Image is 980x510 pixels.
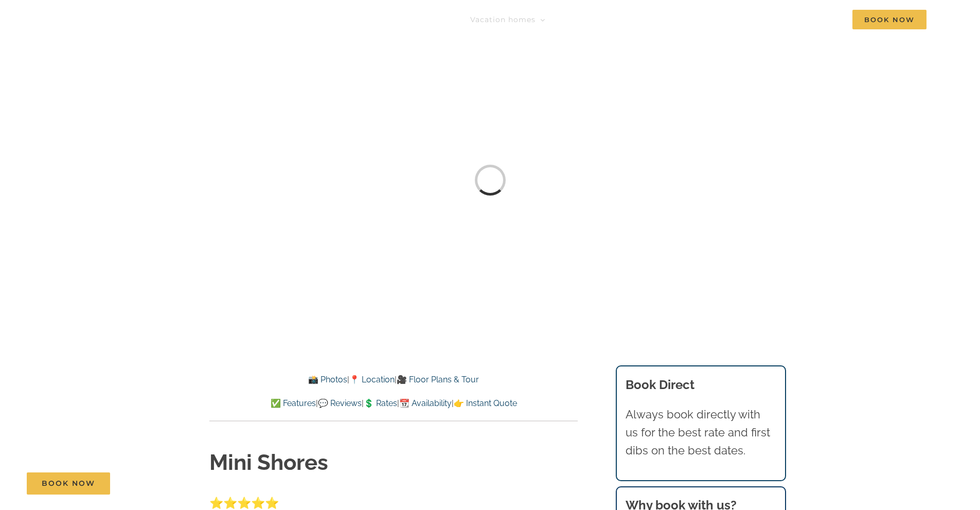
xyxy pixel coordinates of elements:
span: Contact [797,16,829,23]
img: Branson Family Retreats Logo [54,12,228,35]
a: Book Now [27,472,110,495]
span: Things to do [568,16,620,23]
div: Loading... [473,163,507,197]
a: 📸 Photos [308,375,347,384]
p: | | [209,373,578,386]
p: | | | | [209,397,578,410]
b: Book Direct [626,377,694,392]
a: Things to do [568,9,630,30]
a: Contact [797,9,829,30]
a: About [739,9,774,30]
span: Vacation homes [470,16,536,23]
p: Always book directly with us for the best rate and first dibs on the best dates. [626,406,776,460]
a: 👉 Instant Quote [454,398,517,408]
h1: Mini Shores [209,448,578,478]
span: Deals & More [653,16,706,23]
a: Vacation homes [470,9,545,30]
nav: Main Menu [470,9,926,30]
span: About [739,16,764,23]
a: 📍 Location [349,375,395,384]
a: ✅ Features [271,398,316,408]
a: 💲 Rates [364,398,397,408]
span: Book Now [852,10,926,29]
span: Book Now [42,479,95,488]
a: 🎥 Floor Plans & Tour [397,375,479,384]
a: 📆 Availability [399,398,452,408]
a: Deals & More [653,9,716,30]
a: 💬 Reviews [318,398,362,408]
